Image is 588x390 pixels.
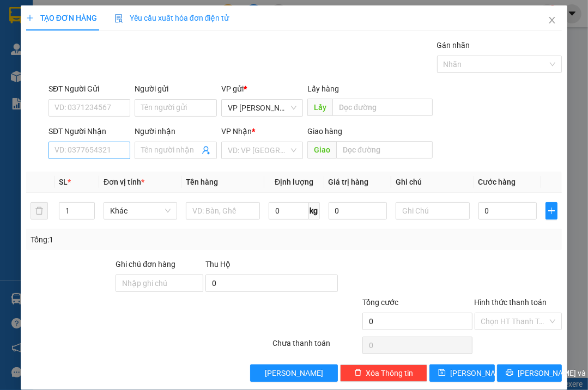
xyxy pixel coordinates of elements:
input: Ghi chú đơn hàng [116,275,203,292]
b: Gửi khách hàng [67,16,108,67]
div: SĐT Người Nhận [49,125,130,137]
input: 0 [329,202,387,220]
span: plus [26,14,34,22]
span: Lấy hàng [307,84,339,93]
span: Lấy [307,99,332,116]
span: Yêu cầu xuất hóa đơn điện tử [114,14,229,22]
div: Người gửi [135,83,216,95]
span: Cước hàng [478,178,516,186]
div: VP gửi [221,83,303,95]
span: Xóa Thông tin [366,367,414,379]
span: [PERSON_NAME] [450,367,508,379]
span: VP Nhận [221,127,252,136]
button: [PERSON_NAME] [250,364,338,382]
label: Hình thức thanh toán [475,298,547,307]
img: icon [114,14,123,23]
span: save [438,369,446,377]
span: Tên hàng [186,178,218,186]
span: Thu Hộ [205,260,231,269]
button: plus [545,202,557,220]
span: Định lượng [275,178,313,186]
button: delete [31,202,48,220]
button: save[PERSON_NAME] [429,364,494,382]
button: printer[PERSON_NAME] và In [497,364,562,382]
button: deleteXóa Thông tin [340,364,428,382]
img: logo.jpg [118,14,144,40]
th: Ghi chú [391,172,474,193]
button: Close [537,5,567,36]
input: VD: Bàn, Ghế [186,202,259,220]
span: close [548,16,556,25]
span: TẠO ĐƠN HÀNG [26,14,97,22]
label: Gán nhãn [437,41,470,50]
span: user-add [202,146,210,155]
span: printer [506,369,513,377]
div: SĐT Người Gửi [49,83,130,95]
input: Dọc đường [336,141,433,159]
span: Tổng cước [362,298,398,307]
div: Người nhận [135,125,216,137]
span: SL [59,178,68,186]
li: (c) 2017 [92,52,150,65]
b: [PERSON_NAME] [14,70,62,121]
span: Đơn vị tính [104,178,144,186]
span: [PERSON_NAME] [265,367,323,379]
div: Chưa thanh toán [271,337,361,356]
span: Giá trị hàng [329,178,369,186]
span: Giao hàng [307,127,342,136]
span: kg [309,202,320,220]
span: Giao [307,141,336,159]
input: Ghi Chú [396,202,469,220]
span: VP Phan Rang [228,100,296,116]
span: delete [354,369,362,377]
b: [DOMAIN_NAME] [92,41,150,50]
div: Tổng: 1 [31,234,228,246]
span: Khác [110,203,171,219]
label: Ghi chú đơn hàng [116,260,175,269]
input: Dọc đường [332,99,433,116]
span: plus [546,206,557,215]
